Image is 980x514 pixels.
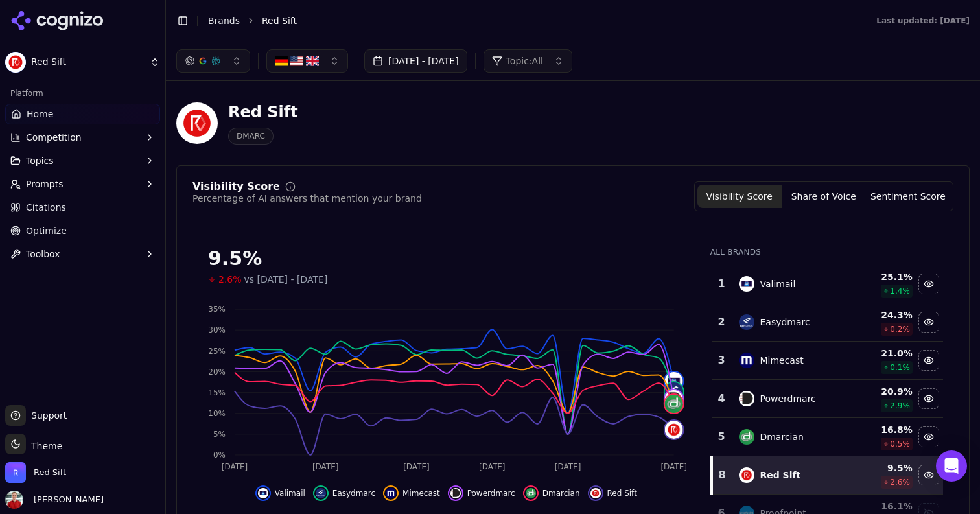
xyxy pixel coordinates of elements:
[5,83,160,104] div: Platform
[712,456,943,495] tr: 8red siftRed Sift9.5%2.6%Hide red sift data
[208,14,850,27] nav: breadcrumb
[26,224,67,237] span: Optimize
[506,54,543,67] span: Topic: All
[760,277,795,290] div: Valimail
[717,429,727,445] div: 5
[5,197,160,218] a: Citations
[665,372,683,390] img: valimail
[208,347,226,356] tspan: 25%
[5,244,160,264] button: Toolbox
[890,439,910,449] span: 0.5 %
[760,316,810,329] div: Easydmarc
[717,314,727,330] div: 2
[176,102,218,144] img: Red Sift
[262,14,297,27] span: Red Sift
[29,494,104,506] span: [PERSON_NAME]
[275,488,305,498] span: Valimail
[26,201,66,214] span: Citations
[555,462,581,471] tspan: [DATE]
[918,274,939,294] button: Hide valimail data
[26,178,64,191] span: Prompts
[332,488,375,498] span: Easydmarc
[760,469,800,482] div: Red Sift
[5,104,160,124] a: Home
[208,368,226,377] tspan: 20%
[208,305,226,314] tspan: 35%
[890,401,910,411] span: 2.9 %
[718,467,727,483] div: 8
[479,462,506,471] tspan: [DATE]
[255,485,305,501] button: Hide valimail data
[526,488,536,498] img: dmarcian
[866,185,950,208] button: Sentiment Score
[918,465,939,485] button: Hide red sift data
[228,102,298,123] div: Red Sift
[228,128,274,145] span: DMARC
[523,485,580,501] button: Hide dmarcian data
[760,430,803,443] div: Dmarcian
[402,488,440,498] span: Mimecast
[712,303,943,342] tr: 2easydmarcEasydmarc24.3%0.2%Hide easydmarc data
[588,485,637,501] button: Hide red sift data
[258,488,268,498] img: valimail
[213,430,226,439] tspan: 5%
[192,192,422,205] div: Percentage of AI answers that mention your brand
[590,488,601,498] img: red sift
[739,276,754,292] img: valimail
[665,395,683,413] img: dmarcian
[854,385,913,398] div: 20.9 %
[890,286,910,296] span: 1.4 %
[854,500,913,513] div: 16.1 %
[739,353,754,368] img: mimecast
[854,461,913,474] div: 9.5 %
[717,276,727,292] div: 1
[760,392,815,405] div: Powerdmarc
[5,491,23,509] img: Jack Lilley
[244,273,328,286] span: vs [DATE] - [DATE]
[222,462,248,471] tspan: [DATE]
[26,441,62,451] span: Theme
[5,491,104,509] button: Open user button
[712,342,943,380] tr: 3mimecastMimecast21.0%0.1%Hide mimecast data
[607,488,637,498] span: Red Sift
[26,409,67,422] span: Support
[665,382,683,401] img: easydmarc
[213,450,226,460] tspan: 0%
[739,429,754,445] img: dmarcian
[383,485,440,501] button: Hide mimecast data
[739,467,754,483] img: red sift
[717,353,727,368] div: 3
[208,325,226,334] tspan: 30%
[854,309,913,321] div: 24.3 %
[306,54,319,67] img: United Kingdom
[710,247,943,257] div: All Brands
[717,391,727,406] div: 4
[665,421,683,439] img: red sift
[936,450,967,482] div: Open Intercom Messenger
[448,485,515,501] button: Hide powerdmarc data
[5,174,160,194] button: Prompts
[218,273,242,286] span: 2.6%
[739,314,754,330] img: easydmarc
[542,488,580,498] span: Dmarcian
[739,391,754,406] img: powerdmarc
[386,488,396,498] img: mimecast
[5,462,66,483] button: Open organization switcher
[31,56,145,68] span: Red Sift
[918,350,939,371] button: Hide mimecast data
[760,354,803,367] div: Mimecast
[712,380,943,418] tr: 4powerdmarcPowerdmarc20.9%2.9%Hide powerdmarc data
[208,247,684,270] div: 9.5%
[5,52,26,73] img: Red Sift
[403,462,430,471] tspan: [DATE]
[890,477,910,487] span: 2.6 %
[918,388,939,409] button: Hide powerdmarc data
[5,150,160,171] button: Topics
[467,488,515,498] span: Powerdmarc
[854,270,913,283] div: 25.1 %
[5,220,160,241] a: Optimize
[364,49,467,73] button: [DATE] - [DATE]
[660,462,687,471] tspan: [DATE]
[290,54,303,67] img: United States
[313,485,375,501] button: Hide easydmarc data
